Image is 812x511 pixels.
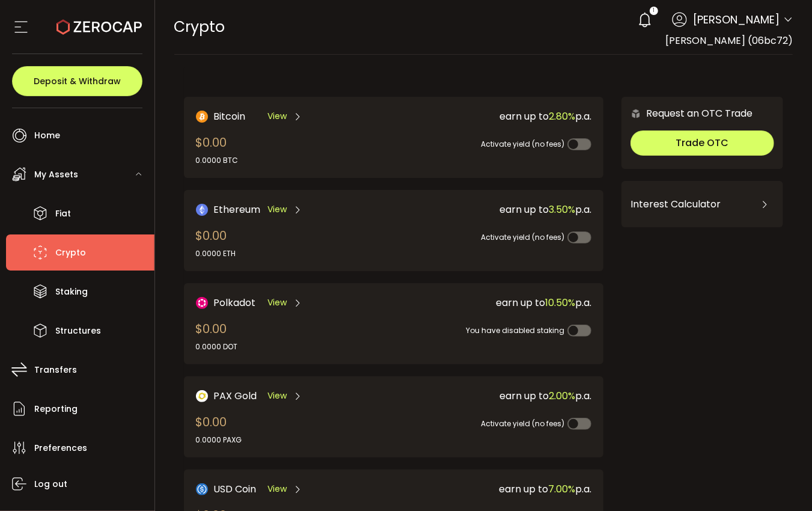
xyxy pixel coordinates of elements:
span: Structures [55,322,101,340]
span: Activate yield (no fees) [481,232,564,242]
span: View [267,110,287,123]
span: Crypto [174,16,225,37]
img: USD Coin [196,483,208,495]
span: Transfers [34,361,77,379]
div: earn up to p.a. [398,388,591,403]
button: Deposit & Withdraw [12,66,142,96]
span: View [267,390,287,402]
img: Ethereum [196,204,208,216]
span: Activate yield (no fees) [481,139,564,149]
div: $0.00 [196,133,239,166]
img: Bitcoin [196,111,208,123]
span: Preferences [34,439,87,457]
span: Polkadot [214,295,256,310]
span: Log out [34,476,67,493]
span: Ethereum [214,202,261,217]
img: DOT [196,297,208,309]
div: earn up to p.a. [398,109,591,124]
span: Fiat [55,205,71,222]
div: earn up to p.a. [398,295,591,310]
div: $0.00 [196,413,242,445]
span: PAX Gold [214,388,257,403]
div: 0.0000 PAXG [196,435,242,445]
img: PAX Gold [196,390,208,402]
span: View [267,483,287,495]
span: Home [34,127,60,144]
span: View [267,203,287,216]
iframe: Chat Widget [543,28,812,511]
span: Crypto [55,244,86,262]
span: Reporting [34,400,78,418]
span: Deposit & Withdraw [34,77,121,85]
div: $0.00 [196,320,238,352]
span: Activate yield (no fees) [481,418,564,429]
span: 1 [653,7,655,15]
span: USD Coin [214,482,257,497]
div: 0.0000 BTC [196,155,239,166]
div: $0.00 [196,227,236,259]
span: [PERSON_NAME] [693,11,780,28]
span: My Assets [34,166,78,183]
div: 0.0000 DOT [196,341,238,352]
div: earn up to p.a. [398,482,591,497]
span: Staking [55,283,88,301]
span: View [267,296,287,309]
span: You have disabled staking [466,325,564,335]
div: earn up to p.a. [398,202,591,217]
div: 0.0000 ETH [196,248,236,259]
span: Bitcoin [214,109,246,124]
